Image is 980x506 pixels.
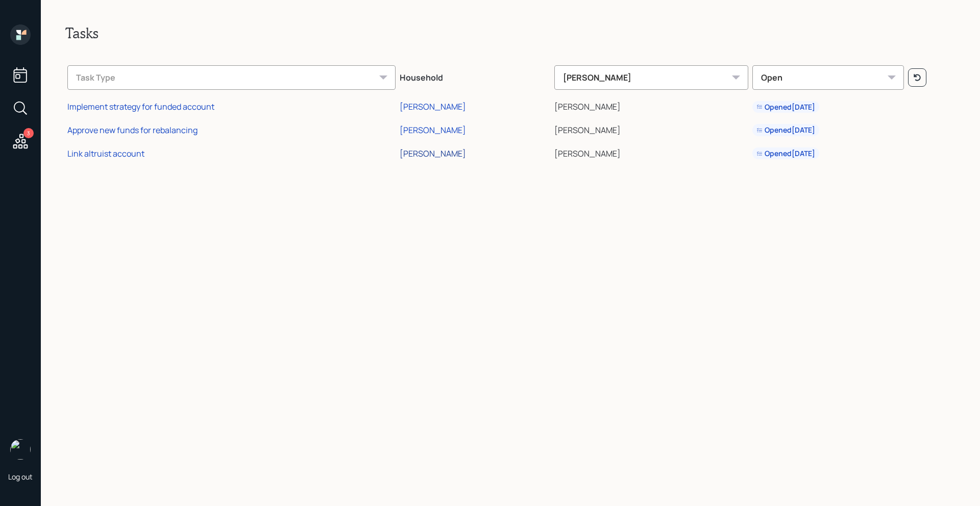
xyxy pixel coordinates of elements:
[552,94,750,117] td: [PERSON_NAME]
[400,101,466,112] div: [PERSON_NAME]
[398,58,552,94] th: Household
[552,140,750,164] td: [PERSON_NAME]
[554,65,748,90] div: [PERSON_NAME]
[8,472,33,482] div: Log out
[756,148,815,159] div: Opened [DATE]
[400,124,466,136] div: [PERSON_NAME]
[65,24,955,42] h2: Tasks
[67,148,144,159] div: Link altruist account
[756,102,815,112] div: Opened [DATE]
[67,101,214,112] div: Implement strategy for funded account
[756,125,815,135] div: Opened [DATE]
[23,128,34,138] div: 3
[400,148,466,159] div: [PERSON_NAME]
[67,124,198,136] div: Approve new funds for rebalancing
[67,65,396,90] div: Task Type
[552,117,750,140] td: [PERSON_NAME]
[10,439,31,460] img: michael-russo-headshot.png
[752,65,904,90] div: Open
